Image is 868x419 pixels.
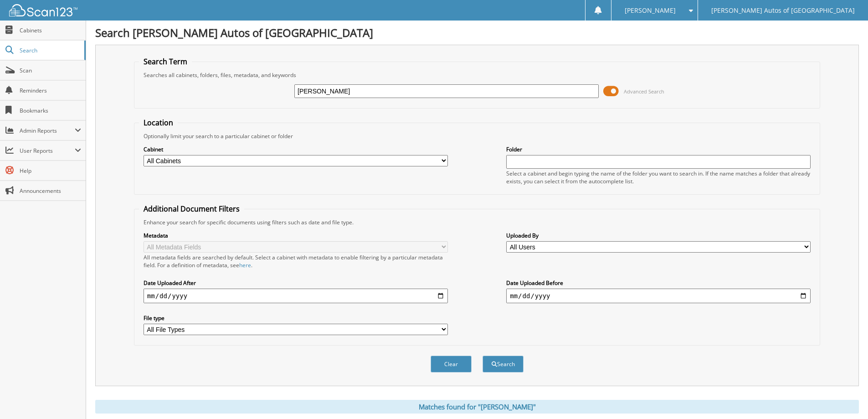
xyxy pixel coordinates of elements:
[625,8,676,13] span: [PERSON_NAME]
[711,8,855,13] span: [PERSON_NAME] Autos of [GEOGRAPHIC_DATA]
[139,57,192,67] legend: Search Term
[20,47,80,54] span: Search
[20,87,81,94] span: Reminders
[9,4,77,16] img: scan123-logo-white.svg
[139,204,244,214] legend: Additional Document Filters
[139,132,815,140] div: Optionally limit your search to a particular cabinet or folder
[144,314,448,322] label: File type
[20,147,75,155] span: User Reports
[20,67,81,74] span: Scan
[139,71,815,79] div: Searches all cabinets, folders, files, metadata, and keywords
[624,88,664,95] span: Advanced Search
[20,26,81,34] span: Cabinets
[139,118,178,128] legend: Location
[431,356,472,372] button: Clear
[506,232,811,239] label: Uploaded By
[144,289,448,303] input: start
[20,167,81,175] span: Help
[139,218,815,226] div: Enhance your search for specific documents using filters such as date and file type.
[506,145,811,153] label: Folder
[20,187,81,195] span: Announcements
[144,145,448,153] label: Cabinet
[95,400,859,414] div: Matches found for "[PERSON_NAME]"
[144,253,448,269] div: All metadata fields are searched by default. Select a cabinet with metadata to enable filtering b...
[506,170,811,185] div: Select a cabinet and begin typing the name of the folder you want to search in. If the name match...
[20,127,75,134] span: Admin Reports
[144,232,448,239] label: Metadata
[506,279,811,287] label: Date Uploaded Before
[239,261,251,269] a: here
[20,107,81,114] span: Bookmarks
[144,279,448,287] label: Date Uploaded After
[483,356,524,372] button: Search
[506,289,811,303] input: end
[95,25,859,40] h1: Search [PERSON_NAME] Autos of [GEOGRAPHIC_DATA]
